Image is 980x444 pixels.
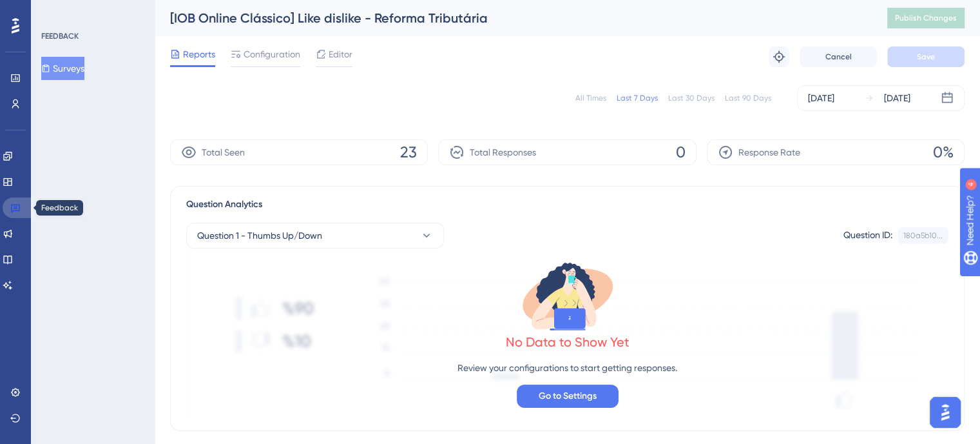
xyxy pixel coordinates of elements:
div: 4 [90,6,93,17]
div: FEEDBACK [41,31,79,41]
div: [IOB Online Clássico] Like dislike - Reforma Tributária [170,9,855,27]
span: 0% [933,142,954,163]
span: Editor [329,46,352,62]
span: Configuration [244,46,300,62]
button: Publish Changes [887,8,965,28]
div: All Times [575,93,606,103]
button: Cancel [800,46,877,67]
span: Publish Changes [895,13,957,23]
button: Question 1 - Thumbs Up/Down [186,223,444,248]
div: [DATE] [884,90,910,106]
button: Save [887,46,965,67]
div: [DATE] [808,90,834,106]
span: Question 1 - Thumbs Up/Down [197,228,322,243]
iframe: UserGuiding AI Assistant Launcher [926,393,965,432]
button: Go to Settings [517,385,619,408]
div: Last 90 Days [725,93,771,103]
span: Need Help? [30,3,81,19]
span: Response Rate [738,145,800,160]
span: Reports [183,46,215,62]
span: Save [917,52,935,62]
p: Review your configurations to start getting responses. [457,360,677,376]
span: Question Analytics [186,197,262,212]
div: Question ID: [843,227,892,244]
button: Surveys [41,57,84,80]
div: No Data to Show Yet [506,333,629,351]
span: 0 [676,142,686,163]
span: 23 [400,142,417,163]
div: Last 7 Days [617,93,658,103]
span: Go to Settings [539,388,597,404]
div: Last 30 Days [668,93,715,103]
span: Cancel [825,52,852,62]
div: 180a5b10... [903,230,943,241]
span: Total Seen [202,145,245,160]
span: Total Responses [470,145,536,160]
